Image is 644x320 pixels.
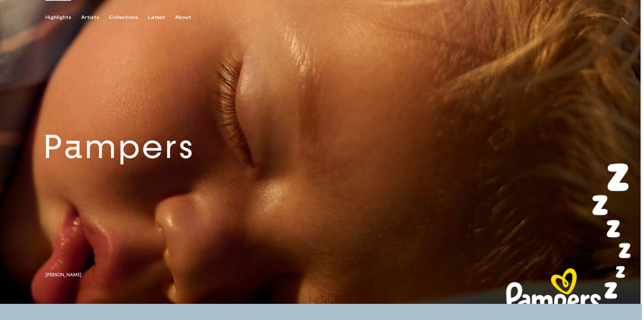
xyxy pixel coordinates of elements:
button: Artists [81,14,109,21]
div: Highlights [45,14,71,21]
button: Highlights [45,14,81,21]
div: Latest [148,14,165,21]
div: About [175,14,191,21]
button: About [175,14,201,21]
button: Latest [148,14,175,21]
div: Collections [109,14,138,21]
div: Artists [81,14,99,21]
button: Collections [109,14,148,21]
